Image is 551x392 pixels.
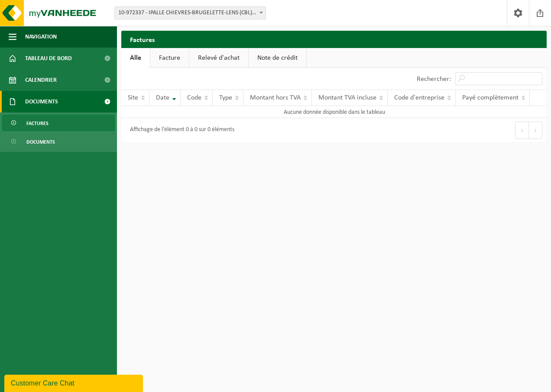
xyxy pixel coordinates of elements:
[25,26,57,48] span: Navigation
[2,115,115,131] a: Factures
[394,94,444,101] span: Code d'entreprise
[250,94,301,101] span: Montant hors TVA
[417,76,451,83] label: Rechercher:
[515,122,529,139] button: Previous
[25,48,72,69] span: Tableau de bord
[4,373,145,392] iframe: chat widget
[121,106,547,118] td: Aucune donnée disponible dans le tableau
[529,122,542,139] button: Next
[26,134,55,150] span: Documents
[25,69,57,91] span: Calendrier
[25,91,58,112] span: Documents
[189,48,248,68] a: Relevé d'achat
[121,48,150,68] a: Alle
[249,48,306,68] a: Note de crédit
[318,94,376,101] span: Montant TVA incluse
[2,133,115,150] a: Documents
[26,115,49,132] span: Factures
[121,31,163,48] h2: Factures
[115,7,266,19] span: 10-972337 - IPALLE CHIEVRES-BRUGELETTE-LENS (CBL) - CHIÈVRES
[187,94,201,101] span: Code
[114,6,266,19] span: 10-972337 - IPALLE CHIEVRES-BRUGELETTE-LENS (CBL) - CHIÈVRES
[462,94,519,101] span: Payé complètement
[128,94,138,101] span: Site
[219,94,232,101] span: Type
[126,122,234,138] div: Affichage de l'élément 0 à 0 sur 0 éléments
[156,94,169,101] span: Date
[150,48,189,68] a: Facture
